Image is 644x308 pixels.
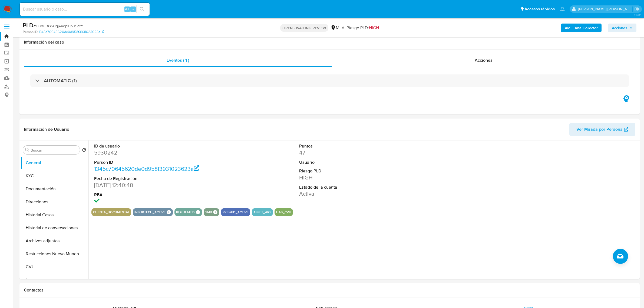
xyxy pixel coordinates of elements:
span: Eventos ( 1 ) [167,57,189,63]
a: Notificaciones [560,7,565,11]
h3: AUTOMATIC (1) [44,78,77,84]
button: Ver Mirada por Persona [569,123,635,136]
button: Documentación [21,182,88,195]
p: mayra.pernia@mercadolibre.com [578,6,633,12]
span: Accesos rápidos [524,6,555,12]
span: s [132,6,134,12]
div: MLA [331,25,344,31]
dt: Puntos [299,143,431,149]
button: has_cvu [276,211,291,213]
dt: Usuario [299,159,431,165]
span: # Tiu0uDG5iJgj4eqpKJvJ5ofm [34,23,84,29]
dd: 5930242 [94,149,226,156]
dt: Person ID [94,159,226,165]
p: OPEN - WAITING REVIEW [280,24,328,32]
dd: 47 [299,149,431,156]
span: Ver Mirada por Persona [576,123,623,136]
dt: Riesgo PLD [299,168,431,174]
dd: HIGH [299,174,431,181]
h1: Información de Usuario [24,127,69,132]
div: AUTOMATIC (1) [30,74,629,87]
dt: Fecha de Registración [94,176,226,182]
button: Direcciones [21,195,88,208]
button: asset_ars [253,211,271,213]
button: Acciones [608,24,636,32]
button: Historial Casos [21,208,88,221]
span: HIGH [369,25,379,31]
dd: [DATE] 12:40:48 [94,181,226,189]
span: Riesgo PLD: [346,25,379,31]
button: cuenta_documental [93,211,130,213]
a: Salir [634,6,640,12]
a: 1345c70645620de0d958f3931023623a [39,30,104,34]
h1: Información del caso [24,40,635,45]
span: Alt [125,6,129,12]
input: Buscar [31,148,78,153]
b: Person ID [23,30,38,34]
button: Items [21,273,88,286]
b: AML Data Collector [565,24,598,32]
button: Archivos adjuntos [21,234,88,247]
h1: Contactos [24,287,635,293]
span: Acciones [475,57,493,63]
input: Buscar usuario o caso... [20,6,150,13]
a: 1345c70645620de0d958f3931023623a [94,165,199,173]
dt: RBA [94,192,226,198]
button: prepaid_active [223,211,249,213]
button: General [21,156,88,169]
dd: Activa [299,190,431,198]
button: Volver al orden por defecto [82,148,86,154]
dt: Estado de la cuenta [299,184,431,190]
span: Acciones [612,24,627,32]
button: AML Data Collector [561,24,602,32]
button: CVU [21,260,88,273]
b: PLD [23,21,34,30]
button: Historial de conversaciones [21,221,88,234]
button: Restricciones Nuevo Mundo [21,247,88,260]
button: insurtech_active [134,211,166,213]
button: search-icon [136,5,147,13]
button: regulated [176,211,195,213]
button: KYC [21,169,88,182]
button: Buscar [25,148,29,152]
dt: ID de usuario [94,143,226,149]
button: smb [205,211,212,213]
